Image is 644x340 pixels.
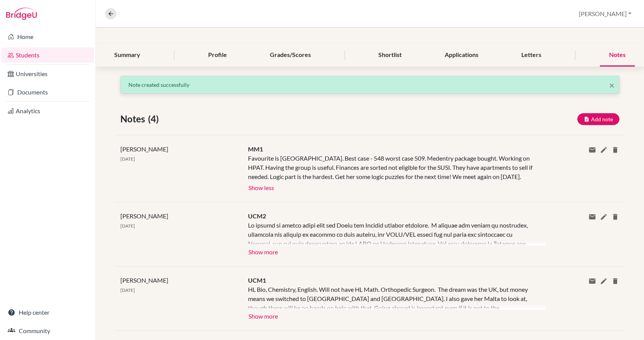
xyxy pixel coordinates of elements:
[261,44,320,67] div: Grades/Scores
[248,221,534,246] div: Lo ipsumd si ametco adipi elit sed Doeiu tem Incidid utlabor etdolore. M aliquae adm veniam qu no...
[2,29,94,44] a: Home
[369,44,411,67] div: Shortlist
[575,7,635,21] button: [PERSON_NAME]
[120,145,168,153] span: [PERSON_NAME]
[2,66,94,81] a: Universities
[248,246,278,257] button: Show more
[120,212,168,220] span: [PERSON_NAME]
[2,47,94,63] a: Students
[105,44,149,67] div: Summary
[248,310,278,321] button: Show more
[248,145,263,153] span: MM1
[148,112,162,126] span: (4)
[248,285,534,310] div: HL Bio, Chemistry, English. Will not have HL Math. Orthopedic Surgeon. The dream was the UK, but ...
[120,112,148,126] span: Notes
[609,81,614,90] button: Close
[248,154,534,181] div: Favourite is [GEOGRAPHIC_DATA]. Best case - 548 worst case 509. Medentry package bought. Working ...
[248,277,266,284] span: UCM1
[120,277,168,284] span: [PERSON_NAME]
[435,44,488,67] div: Applications
[120,156,135,162] span: [DATE]
[609,80,614,91] span: ×
[120,287,135,293] span: [DATE]
[577,113,619,125] button: Add note
[2,85,94,100] a: Documents
[120,223,135,229] span: [DATE]
[512,44,550,67] div: Letters
[248,212,266,220] span: UCM2
[199,44,236,67] div: Profile
[2,103,94,119] a: Analytics
[2,323,94,338] a: Community
[6,8,37,20] img: Bridge-U
[600,44,635,67] div: Notes
[248,181,274,193] button: Show less
[2,305,94,320] a: Help center
[128,81,611,89] p: Note created successfully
